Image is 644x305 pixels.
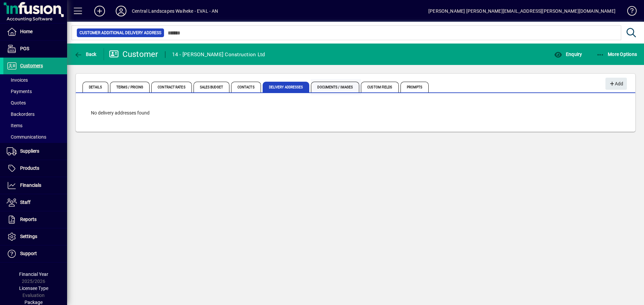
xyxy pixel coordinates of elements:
button: More Options [595,48,639,60]
span: Settings [20,234,37,239]
span: Sales Budget [194,82,229,92]
a: Backorders [3,108,67,120]
span: Invoices [7,77,28,83]
span: Products [20,165,39,171]
a: Payments [3,86,67,97]
span: Communications [7,134,46,140]
a: Quotes [3,97,67,108]
a: Staff [3,194,67,211]
span: Quotes [7,100,26,105]
span: Enquiry [554,52,582,57]
a: Suppliers [3,143,67,160]
button: Back [72,48,98,60]
span: Documents / Images [311,82,359,92]
span: Custom Fields [361,82,398,92]
button: Profile [110,5,132,17]
span: Suppliers [20,148,39,154]
a: Invoices [3,74,67,86]
a: Products [3,160,67,177]
span: POS [20,46,29,51]
span: More Options [596,52,637,57]
span: Home [20,29,33,34]
button: Add [605,78,627,90]
span: Add [609,78,623,89]
span: Contacts [231,82,261,92]
span: Package [24,300,43,305]
span: Details [83,82,108,92]
span: Financials [20,182,41,188]
button: Enquiry [552,48,584,60]
span: Delivery Addresses [263,82,310,92]
span: Terms / Pricing [110,82,150,92]
a: Communications [3,131,67,143]
span: Staff [20,200,31,205]
span: Licensee Type [19,286,48,291]
span: Customer Additional Delivery Address [79,29,161,36]
div: 14 - [PERSON_NAME] Construction Ltd [172,49,265,60]
a: Support [3,245,67,262]
span: Financial Year [19,272,48,277]
span: Contract Rates [151,82,192,92]
span: Back [74,52,97,57]
div: Central Landscapes Waiheke - EVAL - AN [132,6,218,16]
div: No delivery addresses found [84,103,627,123]
span: Support [20,251,37,256]
span: Backorders [7,111,35,117]
a: Reports [3,211,67,228]
button: Add [89,5,110,17]
span: Payments [7,89,32,94]
span: Reports [20,217,37,222]
a: Settings [3,228,67,245]
a: Home [3,23,67,40]
span: Items [7,123,22,128]
a: POS [3,41,67,57]
a: Items [3,120,67,131]
span: Prompts [400,82,429,92]
a: Knowledge Base [622,1,636,23]
app-page-header-button: Back [67,48,104,60]
a: Financials [3,177,67,194]
div: [PERSON_NAME] [PERSON_NAME][EMAIL_ADDRESS][PERSON_NAME][DOMAIN_NAME] [428,6,615,16]
div: Customer [109,49,158,60]
span: Customers [20,63,43,68]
